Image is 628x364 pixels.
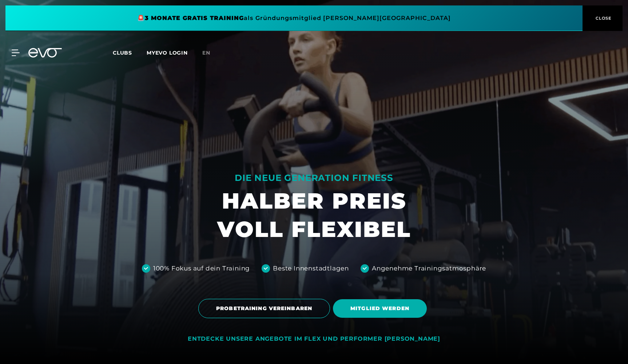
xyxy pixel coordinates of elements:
span: CLOSE [594,15,612,21]
span: en [202,50,210,56]
span: Clubs [113,50,132,56]
a: MITGLIED WERDEN [333,294,430,323]
span: PROBETRAINING VEREINBAREN [216,305,312,312]
a: en [202,49,219,57]
div: DIE NEUE GENERATION FITNESS [217,172,411,184]
h1: HALBER PREIS VOLL FLEXIBEL [217,187,411,244]
div: Beste Innenstadtlagen [273,264,349,273]
a: Clubs [113,49,147,56]
div: Angenehme Trainingsatmosphäre [372,264,486,273]
div: ENTDECKE UNSERE ANGEBOTE IM FLEX UND PERFORMER [PERSON_NAME] [188,335,440,343]
div: 100% Fokus auf dein Training [153,264,250,273]
span: MITGLIED WERDEN [350,305,409,312]
a: MYEVO LOGIN [147,50,188,56]
button: CLOSE [583,5,623,31]
a: PROBETRAINING VEREINBAREN [198,293,333,324]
